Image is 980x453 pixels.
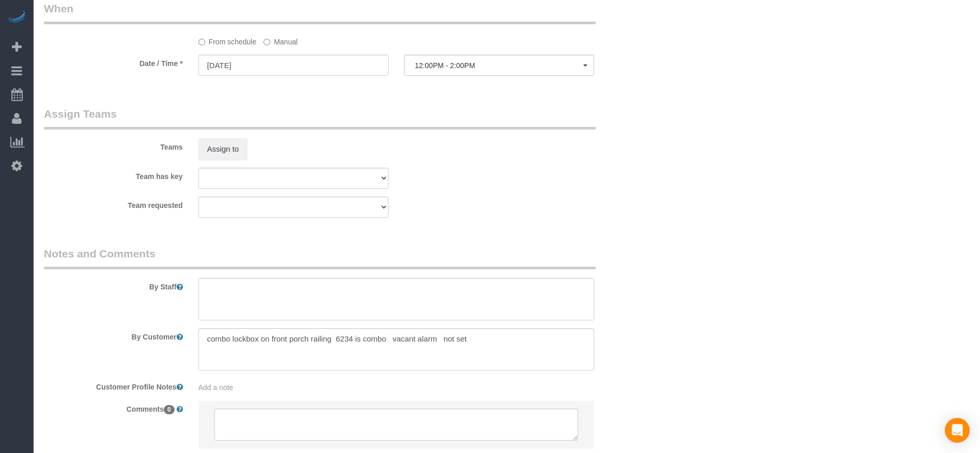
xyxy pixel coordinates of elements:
[6,10,27,25] img: Automaid Logo
[164,405,175,414] span: 0
[36,328,191,342] label: By Customer
[198,138,248,160] button: Assign to
[263,33,298,47] label: Manual
[36,400,191,414] label: Comments
[198,55,388,76] input: MM/DD/YYYY
[44,1,596,24] legend: When
[36,138,191,152] label: Teams
[36,278,191,292] label: By Staff
[198,33,257,47] label: From schedule
[36,197,191,211] label: Team requested
[36,168,191,182] label: Team has key
[44,246,596,269] legend: Notes and Comments
[415,61,583,70] span: 12:00PM - 2:00PM
[263,39,270,45] input: Manual
[198,39,205,45] input: From schedule
[404,55,594,76] button: 12:00PM - 2:00PM
[36,378,191,392] label: Customer Profile Notes
[44,106,596,130] legend: Assign Teams
[945,418,970,443] div: Open Intercom Messenger
[36,55,191,69] label: Date / Time *
[198,383,234,392] span: Add a note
